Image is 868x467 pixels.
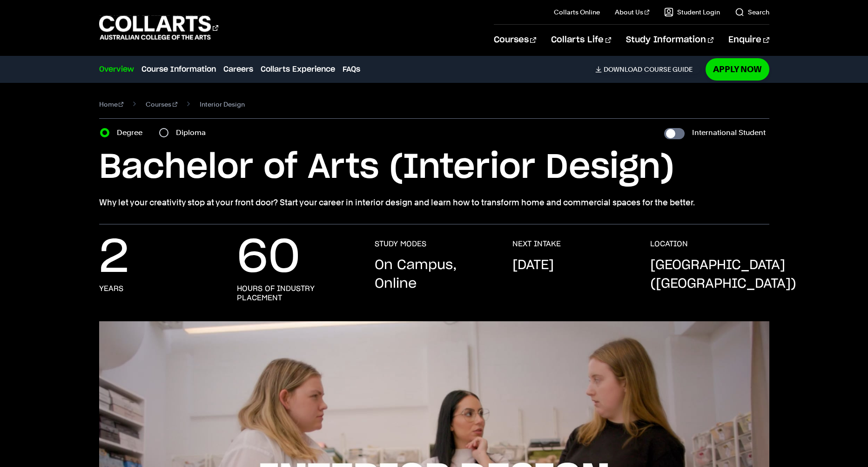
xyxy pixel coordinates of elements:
[512,239,561,249] h3: NEXT INTAKE
[604,65,642,74] span: Download
[554,7,600,17] a: Collarts Online
[512,256,554,275] p: [DATE]
[200,98,245,111] span: Interior Design
[99,239,129,277] p: 2
[728,25,769,55] a: Enquire
[237,284,356,303] h3: hours of industry placement
[99,147,769,189] h1: Bachelor of Arts (Interior Design)
[626,25,713,55] a: Study Information
[551,25,611,55] a: Collarts Life
[99,98,124,111] a: Home
[99,14,218,41] div: Go to homepage
[343,64,360,75] a: FAQs
[595,65,700,74] a: DownloadCourse Guide
[692,126,766,139] label: International Student
[706,58,769,80] a: Apply Now
[176,126,211,139] label: Diploma
[141,64,216,75] a: Course Information
[664,7,720,17] a: Student Login
[375,239,426,249] h3: STUDY MODES
[735,7,769,17] a: Search
[223,64,253,75] a: Careers
[146,98,177,111] a: Courses
[650,239,688,249] h3: LOCATION
[375,256,494,293] p: On Campus, Online
[99,64,134,75] a: Overview
[99,196,769,209] p: Why let your creativity stop at your front door? Start your career in interior design and learn h...
[615,7,649,17] a: About Us
[99,284,123,293] h3: years
[117,126,148,139] label: Degree
[237,239,300,277] p: 60
[261,64,335,75] a: Collarts Experience
[650,256,796,293] p: [GEOGRAPHIC_DATA] ([GEOGRAPHIC_DATA])
[494,25,536,55] a: Courses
